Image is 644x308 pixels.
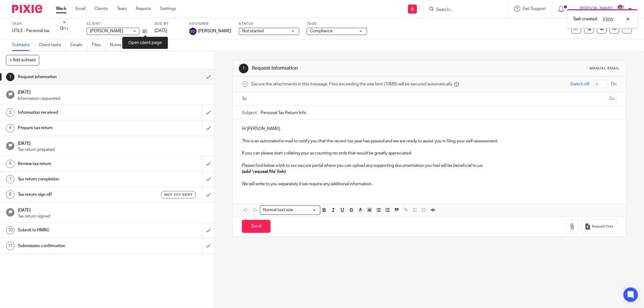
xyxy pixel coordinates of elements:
[12,5,42,13] img: Pixie
[242,220,271,233] input: Send
[616,4,625,14] img: 1693835698283.jfif
[242,126,617,132] p: Hi [PERSON_NAME] ,
[164,192,193,197] span: Not yet sent
[18,241,137,250] h1: Submission confirmation
[160,6,176,12] a: Settings
[136,39,160,51] a: Audit logs
[12,21,50,26] label: Task
[573,16,598,22] p: Task created.
[6,160,14,168] div: 6
[6,242,14,250] div: 11
[592,224,614,229] span: Request files
[6,226,14,234] div: 10
[590,66,620,71] div: Manual email
[251,81,453,87] span: Secure the attachments in this message. Files exceeding the size limit (10MB) will be secured aut...
[242,181,617,187] p: We will write to you separately if we require any additional information.
[56,6,66,12] a: Work
[18,147,208,153] p: Tax return prepared
[6,108,14,117] div: 3
[261,207,294,213] span: Normal text size
[92,39,105,51] a: Files
[6,175,14,183] div: 7
[608,94,617,103] button: Cc
[6,73,14,81] div: 1
[90,29,123,33] span: [PERSON_NAME]
[87,21,147,26] label: Client
[242,170,286,174] strong: (add 'request file' link)
[242,138,617,144] p: This is an automated e-mail to notify you that the recent tax year has passed and we are ready to...
[18,123,137,132] h1: Prepare tax return
[18,226,137,235] h1: Submit to HMRC
[307,21,367,26] label: Tags
[6,124,14,132] div: 4
[18,96,208,102] p: Information requested
[582,220,617,233] button: Request files
[12,39,34,51] a: Subtasks
[110,39,132,51] a: Notes (0)
[571,81,590,87] span: Switch off
[70,39,87,51] a: Emails
[18,72,137,81] h1: Request information
[18,108,137,117] h1: Information received
[611,81,617,87] span: On
[155,29,167,33] span: [DATE]
[189,21,231,26] label: Assignee
[239,64,248,73] div: 1
[310,29,333,33] span: Compliance
[260,205,320,215] div: Search for option
[18,213,208,219] p: Tax return signed
[18,88,208,95] h1: [DATE]
[60,25,69,32] div: 0
[12,28,50,34] div: UTILE - Personal tax
[601,15,615,23] button: View
[39,39,66,51] a: Client tasks
[239,21,299,26] label: Status
[95,6,108,12] a: Clients
[6,190,14,199] div: 8
[18,159,137,168] h1: Review tax return
[18,139,208,147] h1: [DATE]
[189,28,197,35] img: svg%3E
[198,28,231,34] span: [PERSON_NAME]
[155,21,182,26] label: Due by
[18,190,137,199] h1: Tax return sign off
[242,110,258,116] label: Subject:
[252,65,442,71] h1: Request information
[242,150,617,156] p: If you can please start collating your accounting records that would be greatly appreciated.
[63,27,69,30] small: /11
[242,96,248,102] label: To:
[75,6,85,12] a: Email
[6,55,39,65] button: + Add subtask
[18,206,208,213] h1: [DATE]
[136,6,151,12] a: Reports
[18,175,137,184] h1: Tax return completion
[242,29,264,33] span: Not started
[295,207,317,213] input: Search for option
[117,6,127,12] a: Team
[242,163,617,169] p: Please find below a link to our secure portal where you can upload any supporting documentation y...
